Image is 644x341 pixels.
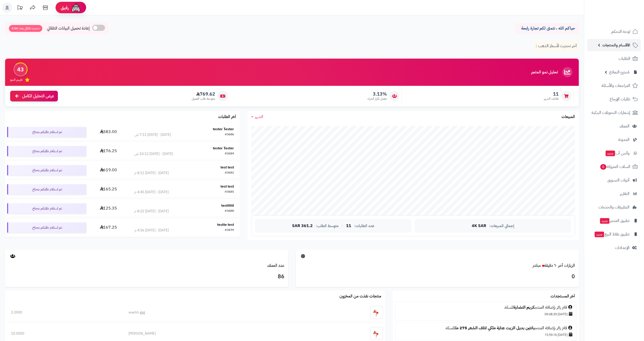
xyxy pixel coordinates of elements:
a: الإعدادات [587,242,641,254]
h3: المبيعات [562,115,575,119]
span: 0 [600,164,607,170]
div: [DATE] 15:59:16 [398,331,574,338]
a: المدونة [587,134,641,146]
span: مُنشئ النماذج [609,69,630,76]
img: washh ggg [370,306,383,319]
span: 4K SAR [472,224,486,228]
div: تم استلام طلبكم بنجاح [7,165,86,175]
strong: testte test [217,222,234,227]
a: الزيارات آخر ٦٠ دقيقةمباشر [533,263,575,269]
span: عدد الطلبات: [354,224,374,228]
a: السلات المتروكة0 [587,161,641,173]
a: أدوات التسويق [587,174,641,186]
a: الطلبات [587,53,641,65]
a: تحديثات المنصة [14,3,26,14]
a: عرض التحليل الكامل [10,91,58,102]
span: الشهر [255,114,263,120]
div: تم استلام طلبكم بنجاح [7,222,86,233]
span: تحديث تلقائي بعد: 5:00 [9,25,42,32]
h3: 86 [9,272,284,281]
span: تطبيق نقاط البيع [594,231,630,238]
div: #3684 [225,151,234,156]
p: آخر تحديث لأسعار الذهب : [534,41,579,51]
a: كريم النضارة [514,304,535,310]
a: وآتس آبجديد [587,147,641,159]
img: logo-2.png [609,14,639,24]
td: 383.00 [88,123,128,141]
span: جديد [595,232,604,237]
span: 769.62 [192,91,215,97]
a: عدد العملاء [267,263,284,269]
a: المراجعات والأسئلة [587,80,641,92]
span: | [342,224,343,228]
span: 11 [346,224,351,228]
div: [PERSON_NAME] [128,331,300,336]
small: مباشر [533,263,541,269]
span: وآتس آب [605,150,630,157]
span: طلبات الإرجاع [610,96,630,103]
span: 361.2 SAR [292,224,313,228]
div: تم استلام طلبكم بنجاح [7,127,86,137]
span: أدوات التسويق [608,177,630,184]
span: تقييم النمو [10,78,22,82]
a: لوحة التحكم [587,25,641,38]
div: [DATE] - [DATE] 8:22 م [134,209,169,214]
span: متوسط الطلب: [316,224,339,228]
div: 2.0000 [11,310,117,315]
h3: آخر الطلبات [218,115,236,119]
span: الإعدادات [615,244,630,251]
div: [DATE] 09:48:39 [398,310,574,318]
h3: آخر المستجدات [551,294,575,299]
span: التطبيقات والخدمات [599,204,630,211]
div: [DATE] - [DATE] 4:56 م [134,228,169,233]
span: 3.13% [367,91,387,97]
span: 11 [544,91,559,97]
img: غسوويل شرشف [370,327,383,340]
strong: test test [220,184,234,189]
td: 176.25 [88,142,128,161]
div: 10.0000 [11,331,117,336]
div: تم استلام طلبكم بنجاح [7,146,86,156]
span: تطبيق المتجر [600,217,630,224]
strong: testttttt [221,203,234,208]
a: التقارير [587,188,641,200]
a: بانتين بديل الزيت عناية ملكي لتلف الشعر 275 مل [455,325,535,331]
div: قام زائر بإضافة المنتج للسلة. [398,325,574,331]
a: طلبات الإرجاع [587,93,641,105]
div: #3681 [225,190,234,195]
span: المدونة [619,136,630,143]
span: الطلبات [619,55,630,62]
div: #3682 [225,170,234,176]
div: #3680 [225,209,234,214]
div: قام زائر بإضافة المنتج للسلة. [398,305,574,310]
a: إشعارات التحويلات البنكية [587,107,641,119]
span: إعادة تحميل البيانات التلقائي [47,25,90,31]
td: 125.35 [88,199,128,218]
span: معدل تكرار الشراء [367,97,387,101]
div: washh ggg [128,310,300,315]
span: لوحة التحكم [612,28,630,35]
span: رفيق [61,5,69,11]
strong: tester Tester [213,126,234,132]
strong: test test [220,165,234,170]
span: السلات المتروكة [600,163,630,170]
span: طلبات الشهر [544,97,559,101]
h3: منتجات نفذت من المخزون [339,294,381,299]
td: 167.25 [88,218,128,237]
div: [DATE] - [DATE] 7:11 ص [134,132,171,137]
div: تم استلام طلبكم بنجاح [7,184,86,194]
span: العملاء [620,123,630,130]
p: حياكم الله ، نتمنى لكم تجارة رابحة [519,25,575,31]
span: جديد [606,151,615,156]
a: التطبيقات والخدمات [587,201,641,213]
span: المراجعات والأسئلة [602,82,630,89]
h3: تحليل نمو المتجر [531,70,558,75]
div: #3679 [225,228,234,233]
a: العملاء [587,120,641,132]
img: ai-face.png [71,3,81,13]
span: إشعارات التحويلات البنكية [592,109,630,116]
a: تطبيق نقاط البيعجديد [587,228,641,240]
a: تطبيق المتجرجديد [587,215,641,227]
div: [DATE] - [DATE] 8:11 م [134,170,169,176]
div: #3686 [225,132,234,137]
